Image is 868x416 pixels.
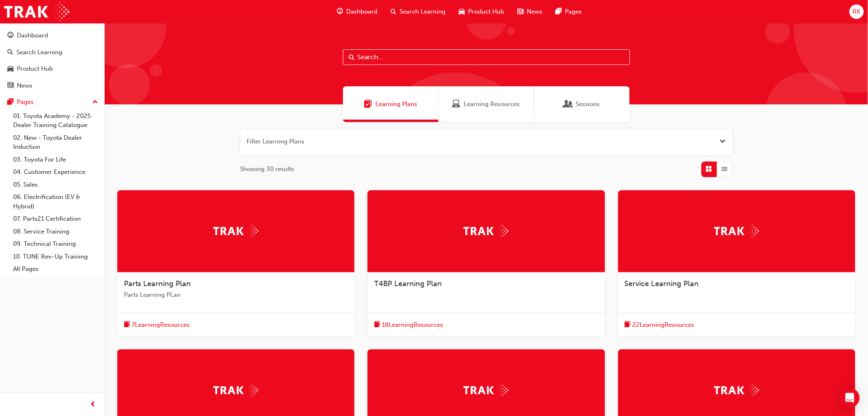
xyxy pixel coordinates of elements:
button: RK [850,5,864,19]
span: pages-icon [7,99,14,106]
span: Sessions [576,99,600,109]
span: 22 Learning Resources [633,320,694,330]
span: Product Hub [468,7,505,16]
div: Product Hub [17,64,53,74]
span: guage-icon [337,7,343,17]
span: book-icon [374,320,380,330]
img: Trak [213,224,258,237]
a: pages-iconPages [549,3,589,20]
button: Pages [3,95,101,110]
button: book-icon18LearningResources [374,320,443,330]
span: search-icon [391,7,397,17]
span: Learning Plans [364,99,372,109]
a: Learning ResourcesLearning Resources [439,86,534,122]
a: Learning PlansLearning Plans [343,86,439,122]
span: Showing 30 results [240,164,295,174]
span: Grid [706,164,712,174]
span: Search Learning [400,7,446,16]
a: TrakT4BP Learning Planbook-icon18LearningResources [368,190,605,337]
div: News [17,81,32,90]
a: News [3,78,101,93]
span: up-icon [92,97,98,108]
span: T4BP Learning Plan [374,279,442,288]
a: 04. Customer Experience [10,166,101,178]
a: 06. Electrification (EV & Hybrid) [10,191,101,213]
span: book-icon [625,320,631,330]
img: Trak [213,384,258,397]
span: 7 Learning Resources [132,320,190,330]
a: 01. Toyota Academy - 2025 Dealer Training Catalogue [10,110,101,132]
a: guage-iconDashboard [331,3,384,20]
img: Trak [464,384,509,397]
span: book-icon [124,320,130,330]
button: book-icon22LearningResources [625,320,694,330]
img: Trak [464,224,509,237]
a: 02. New - Toyota Dealer Induction [10,132,101,153]
div: Dashboard [17,31,48,40]
div: Pages [17,97,34,107]
span: Parts Learning Plan [124,279,191,288]
a: 09. Technical Training [10,238,101,250]
span: Learning Plans [375,99,417,109]
a: All Pages [10,263,101,275]
span: Pages [565,7,582,16]
span: pages-icon [556,7,562,17]
a: SessionsSessions [534,86,630,122]
button: book-icon7LearningResources [124,320,190,330]
span: News [527,7,543,16]
button: Open the filter [720,137,726,146]
input: Search... [343,49,630,65]
a: news-iconNews [511,3,549,20]
a: 05. Sales [10,178,101,191]
span: guage-icon [7,32,14,39]
img: Trak [4,2,69,21]
span: search-icon [7,49,13,56]
span: prev-icon [90,400,96,410]
span: Sessions [564,99,572,109]
a: Search Learning [3,45,101,60]
a: search-iconSearch Learning [384,3,452,20]
span: Dashboard [347,7,378,16]
span: car-icon [7,65,14,73]
span: Service Learning Plan [625,279,699,288]
button: DashboardSearch LearningProduct HubNews [3,26,101,95]
span: news-icon [518,7,524,17]
a: car-iconProduct Hub [452,3,511,20]
a: 10. TUNE Rev-Up Training [10,250,101,263]
a: 03. Toyota For Life [10,153,101,166]
span: List [722,164,728,174]
div: Search Learning [16,48,62,57]
div: Open Intercom Messenger [840,388,860,408]
span: news-icon [7,82,14,90]
a: Product Hub [3,61,101,76]
span: Learning Resources [464,99,520,109]
span: Search [349,53,355,62]
img: Trak [714,384,759,397]
span: RK [853,7,861,16]
span: car-icon [459,7,465,17]
a: TrakParts Learning PlanParts Learning PLanbook-icon7LearningResources [117,190,354,337]
a: 08. Service Training [10,225,101,238]
a: TrakService Learning Planbook-icon22LearningResources [618,190,855,337]
span: Learning Resources [452,99,461,109]
span: 18 Learning Resources [382,320,443,330]
a: 07. Parts21 Certification [10,213,101,225]
img: Trak [714,224,759,237]
a: Dashboard [3,28,101,43]
span: Parts Learning PLan [124,290,348,300]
